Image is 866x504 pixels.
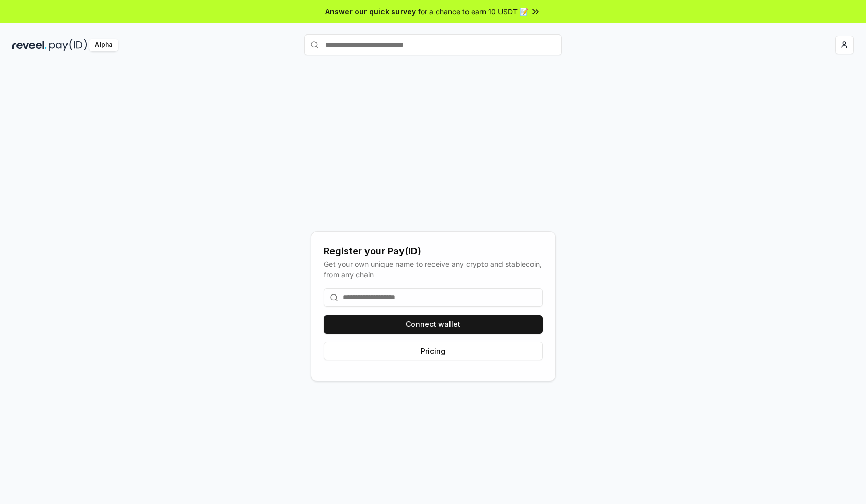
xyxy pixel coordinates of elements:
[89,39,118,51] div: Alpha
[324,315,543,334] button: Connect wallet
[418,6,528,17] span: for a chance to earn 10 USDT 📝
[324,258,543,280] div: Get your own unique name to receive any crypto and stablecoin, from any chain
[325,6,416,17] span: Answer our quick survey
[49,39,87,51] img: pay_id
[324,244,543,258] div: Register your Pay(ID)
[324,342,543,360] button: Pricing
[12,39,47,51] img: reveel_dark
